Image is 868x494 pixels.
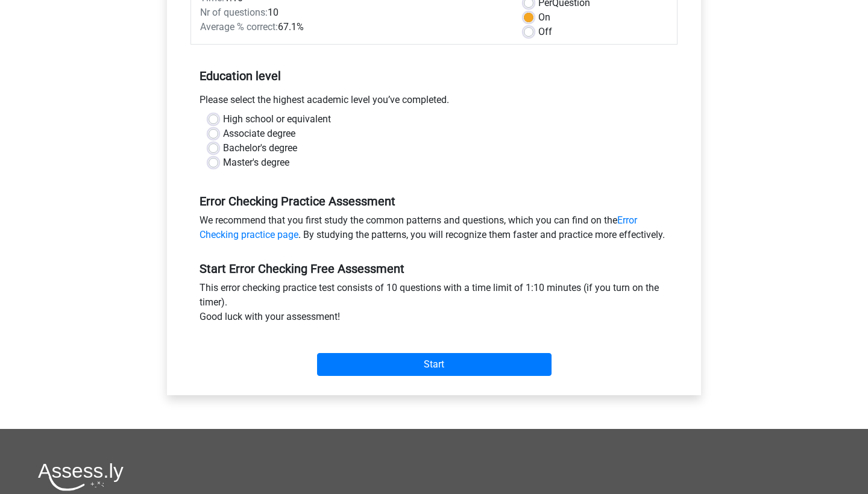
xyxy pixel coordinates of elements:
span: Average % correct: [200,21,278,33]
div: We recommend that you first study the common patterns and questions, which you can find on the . ... [190,213,678,247]
label: Associate degree [223,127,295,141]
label: On [538,10,550,25]
label: Bachelor's degree [223,141,297,155]
div: 67.1% [191,20,515,34]
div: 10 [191,5,515,20]
input: Start [317,353,552,376]
label: Off [538,25,552,39]
div: Please select the highest academic level you’ve completed. [190,93,678,112]
label: Master's degree [223,155,289,170]
h5: Error Checking Practice Assessment [200,194,668,208]
label: High school or equivalent [223,112,331,127]
div: This error checking practice test consists of 10 questions with a time limit of 1:10 minutes (if ... [190,281,678,329]
img: Assessly logo [38,463,124,491]
h5: Education level [200,64,668,88]
h5: Start Error Checking Free Assessment [200,261,668,276]
span: Nr of questions: [200,7,268,18]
